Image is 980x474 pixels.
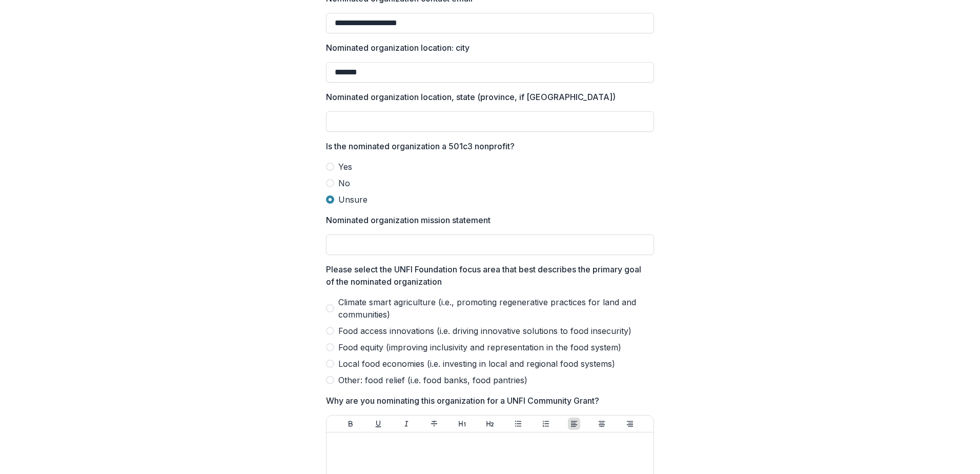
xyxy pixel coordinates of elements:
p: Nominated organization location, state (province, if [GEOGRAPHIC_DATA]) [326,91,616,103]
p: Please select the UNFI Foundation focus area that best describes the primary goal of the nominate... [326,263,648,288]
button: Strike [428,418,440,430]
span: Food equity (improving inclusivity and representation in the food system) [338,341,621,353]
p: Is the nominated organization a 501c3 nonprofit? [326,140,515,152]
button: Align Right [624,418,636,430]
button: Align Left [568,418,580,430]
p: Why are you nominating this organization for a UNFI Community Grant? [326,394,599,407]
button: Align Center [596,418,608,430]
span: Other: food relief (i.e. food banks, food pantries) [338,374,527,386]
button: Bold [344,418,357,430]
button: Ordered List [540,418,552,430]
span: Climate smart agriculture (i.e., promoting regenerative practices for land and communities) [338,296,654,321]
span: Unsure [338,193,367,206]
button: Bullet List [512,418,524,430]
span: No [338,177,350,189]
button: Underline [372,418,384,430]
span: Food access innovations (i.e. driving innovative solutions to food insecurity) [338,325,631,337]
p: Nominated organization mission statement [326,214,491,226]
button: Heading 2 [484,418,496,430]
p: Nominated organization location: city [326,42,469,54]
button: Heading 1 [456,418,468,430]
span: Local food economies (i.e. investing in local and regional food systems) [338,358,615,370]
span: Yes [338,161,352,173]
button: Italicize [400,418,413,430]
